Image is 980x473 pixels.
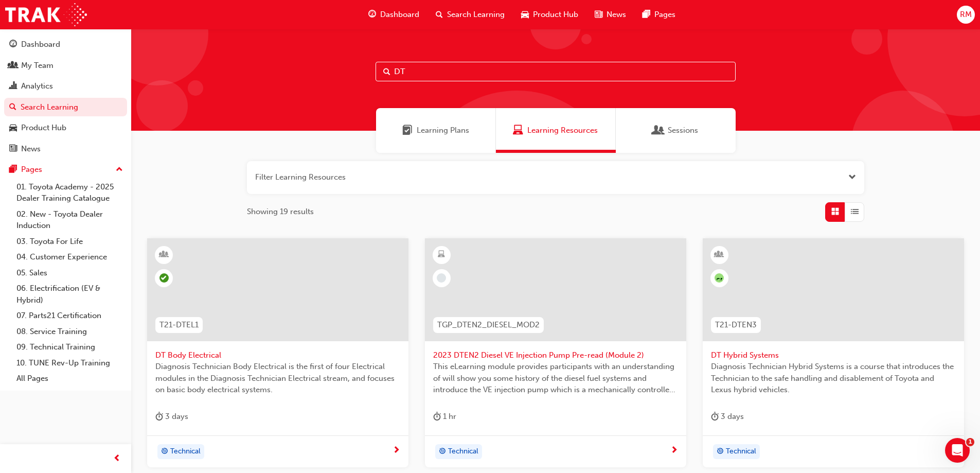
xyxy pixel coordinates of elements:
[427,4,513,25] a: search-iconSearch Learning
[831,206,839,218] span: Grid
[595,8,602,21] span: news-icon
[521,8,529,21] span: car-icon
[247,206,314,218] span: Showing 19 results
[703,238,964,468] a: null-iconT21-DTEN3DT Hybrid SystemsDiagnosis Technician Hybrid Systems is a course that introduce...
[715,319,757,331] span: T21-DTEN3
[376,108,496,153] a: Learning PlansLearning Plans
[960,9,972,21] span: RM
[12,265,127,281] a: 05. Sales
[715,273,724,283] span: null-icon
[4,33,127,160] button: DashboardMy TeamAnalyticsSearch LearningProduct HubNews
[12,355,127,371] a: 10. TUNE Rev-Up Training
[433,410,441,423] span: duration-icon
[438,248,445,261] span: learningResourceType_ELEARNING-icon
[21,143,41,155] div: News
[711,349,956,361] span: DT Hybrid Systems
[4,35,127,54] a: Dashboard
[12,234,127,250] a: 03. Toyota For Life
[447,9,505,21] span: Search Learning
[376,62,736,81] input: Search...
[21,80,53,92] div: Analytics
[21,39,60,50] div: Dashboard
[159,319,199,331] span: T21-DTEL1
[417,125,469,136] span: Learning Plans
[155,410,163,423] span: duration-icon
[116,163,123,177] span: up-icon
[586,4,634,25] a: news-iconNews
[437,319,540,331] span: TGP_DTEN2_DIESEL_MOD2
[513,125,523,136] span: Learning Resources
[170,446,201,458] span: Technical
[12,206,127,234] a: 02. New - Toyota Dealer Induction
[711,410,719,423] span: duration-icon
[433,361,678,396] span: This eLearning module provides participants with an understanding of will show you some history o...
[654,9,675,21] span: Pages
[726,446,756,458] span: Technical
[4,98,127,117] a: Search Learning
[12,371,127,387] a: All Pages
[159,273,169,283] span: learningRecordVerb_ATTEND-icon
[9,145,17,154] span: news-icon
[368,8,376,21] span: guage-icon
[383,66,390,78] span: Search
[436,8,443,21] span: search-icon
[433,349,678,361] span: 2023 DTEN2 Diesel VE Injection Pump Pre-read (Module 2)
[668,125,698,136] span: Sessions
[607,9,626,21] span: News
[848,171,856,183] button: Open the filter
[155,410,188,423] div: 3 days
[9,103,16,112] span: search-icon
[4,77,127,96] a: Analytics
[716,248,723,261] span: learningResourceType_INSTRUCTOR_LED-icon
[711,410,744,423] div: 3 days
[12,324,127,340] a: 08. Service Training
[533,9,578,21] span: Product Hub
[12,339,127,355] a: 09. Technical Training
[113,452,121,465] span: prev-icon
[634,4,684,25] a: pages-iconPages
[945,438,970,463] iframe: Intercom live chat
[360,4,427,25] a: guage-iconDashboard
[155,349,400,361] span: DT Body Electrical
[161,248,168,261] span: learningResourceType_INSTRUCTOR_LED-icon
[393,446,400,456] span: next-icon
[425,238,686,468] a: TGP_DTEN2_DIESEL_MOD22023 DTEN2 Diesel VE Injection Pump Pre-read (Module 2)This eLearning module...
[21,60,54,72] div: My Team
[5,3,87,26] img: Trak
[9,40,17,49] span: guage-icon
[4,118,127,137] a: Product Hub
[643,8,650,21] span: pages-icon
[957,6,975,24] button: RM
[155,361,400,396] span: Diagnosis Technician Body Electrical is the first of four Electrical modules in the Diagnosis Tec...
[439,445,446,459] span: target-icon
[496,108,616,153] a: Learning ResourcesLearning Resources
[4,56,127,75] a: My Team
[670,446,678,456] span: next-icon
[147,238,408,468] a: T21-DTEL1DT Body ElectricalDiagnosis Technician Body Electrical is the first of four Electrical m...
[161,445,168,459] span: target-icon
[12,308,127,324] a: 07. Parts21 Certification
[966,438,974,446] span: 1
[9,82,17,91] span: chart-icon
[12,249,127,265] a: 04. Customer Experience
[711,361,956,396] span: Diagnosis Technician Hybrid Systems is a course that introduces the Technician to the safe handli...
[653,125,664,136] span: Sessions
[527,125,598,136] span: Learning Resources
[717,445,724,459] span: target-icon
[448,446,478,458] span: Technical
[851,206,859,218] span: List
[513,4,586,25] a: car-iconProduct Hub
[21,122,66,134] div: Product Hub
[437,273,446,283] span: learningRecordVerb_NONE-icon
[9,124,17,133] span: car-icon
[4,160,127,179] button: Pages
[4,139,127,159] a: News
[380,9,419,21] span: Dashboard
[9,61,17,71] span: people-icon
[402,125,413,136] span: Learning Plans
[433,410,456,423] div: 1 hr
[12,179,127,206] a: 01. Toyota Academy - 2025 Dealer Training Catalogue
